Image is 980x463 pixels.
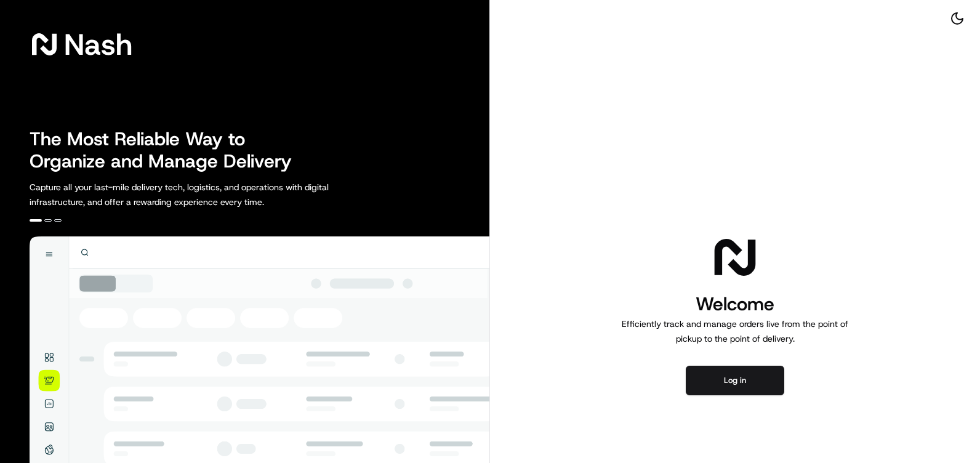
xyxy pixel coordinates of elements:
[64,32,132,57] span: Nash
[30,128,305,172] h2: The Most Reliable Way to Organize and Manage Delivery
[686,366,784,395] button: Log in
[30,180,384,209] p: Capture all your last-mile delivery tech, logistics, and operations with digital infrastructure, ...
[617,316,853,346] p: Efficiently track and manage orders live from the point of pickup to the point of delivery.
[617,292,853,316] h1: Welcome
